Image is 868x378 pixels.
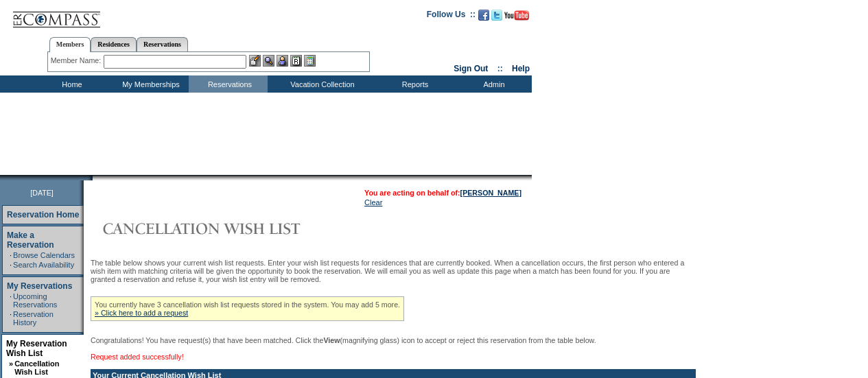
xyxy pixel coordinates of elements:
[504,14,529,22] a: Subscribe to our YouTube Channel
[304,55,316,67] img: b_calculator.gif
[504,10,529,21] img: Subscribe to our YouTube Channel
[478,14,489,22] a: Become our fan on Facebook
[6,339,67,358] a: My Reservation Wish List
[91,296,404,321] div: You currently have 3 cancellation wish list requests stored in the system. You may add 5 more.
[51,55,104,67] div: Member Name:
[10,310,12,327] td: ·
[13,310,54,327] a: Reservation History
[374,75,453,93] td: Reports
[9,359,13,368] b: »
[13,261,74,269] a: Search Availability
[364,189,521,197] span: You are acting on behalf of:
[491,10,502,21] img: Follow us on Twitter
[13,292,57,309] a: Upcoming Reservations
[491,14,502,22] a: Follow us on Twitter
[249,55,261,67] img: b_edit.gif
[91,353,184,361] span: Request added successfully!
[91,215,365,242] img: Cancellation Wish List
[95,309,188,317] a: » Click here to add a request
[478,10,489,21] img: Become our fan on Facebook
[110,75,189,93] td: My Memberships
[10,292,12,309] td: ·
[10,261,12,269] td: ·
[7,231,54,250] a: Make a Reservation
[427,8,476,25] td: Follow Us ::
[323,336,340,344] b: View
[93,175,94,180] img: blank.gif
[512,64,530,73] a: Help
[13,251,75,259] a: Browse Calendars
[277,55,288,67] img: Impersonate
[10,251,12,259] td: ·
[91,37,137,51] a: Residences
[7,281,72,291] a: My Reservations
[30,189,54,197] span: [DATE]
[454,64,488,73] a: Sign Out
[364,198,382,206] a: Clear
[88,175,93,180] img: promoShadowLeftCorner.gif
[497,64,503,73] span: ::
[453,75,532,93] td: Admin
[14,359,59,376] a: Cancellation Wish List
[290,55,302,67] img: Reservations
[137,37,188,51] a: Reservations
[189,75,268,93] td: Reservations
[460,189,521,197] a: [PERSON_NAME]
[263,55,274,67] img: View
[31,75,110,93] td: Home
[49,37,91,52] a: Members
[268,75,374,93] td: Vacation Collection
[7,210,79,220] a: Reservation Home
